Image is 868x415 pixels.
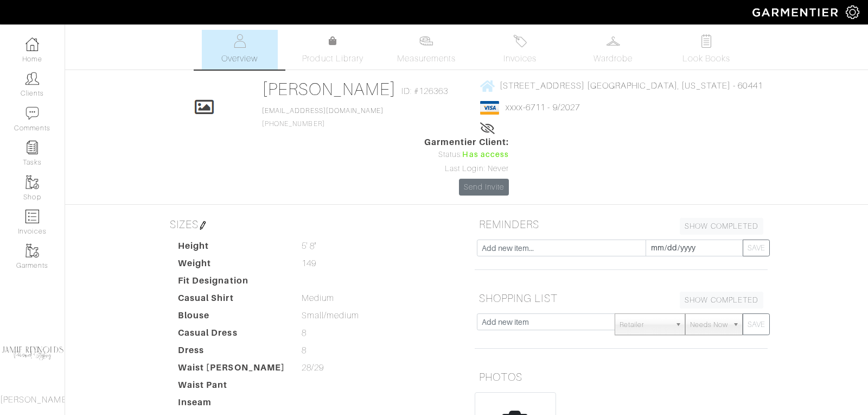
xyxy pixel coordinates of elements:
span: 28/29 [302,361,324,374]
a: [EMAIL_ADDRESS][DOMAIN_NAME] [262,107,384,115]
h5: SHOPPING LIST [475,287,768,309]
img: clients-icon-6bae9207a08558b7cb47a8932f037763ab4055f8c8b6bfacd5dc20c3e0201464.png [25,72,39,85]
img: todo-9ac3debb85659649dc8f770b8b6100bb5dab4b48dedcbae339e5042a72dfd3cc.svg [700,34,713,48]
span: Medium [302,292,334,305]
span: 8 [302,344,307,357]
img: dashboard-icon-dbcd8f5a0b271acd01030246c82b418ddd0df26cd7fceb0bd07c9910d44c42f6.png [25,37,39,51]
img: wardrobe-487a4870c1b7c33e795ec22d11cfc2ed9d08956e64fb3008fe2437562e282088.svg [607,34,620,48]
img: pen-cf24a1663064a2ec1b9c1bd2387e9de7a2fa800b781884d57f21acf72779bad2.png [199,221,207,230]
span: Garmentier Client: [424,136,509,149]
input: Add new item... [477,240,646,256]
span: ID: #126363 [401,85,449,98]
img: garments-icon-b7da505a4dc4fd61783c78ac3ca0ef83fa9d6f193b1c9dc38574b1d14d53ca28.png [25,175,39,189]
span: 5' 8" [302,240,316,253]
span: Measurements [397,52,456,65]
a: Send Invite [459,179,509,196]
img: reminder-icon-8004d30b9f0a5d33ae49ab947aed9ed385cf756f9e5892f1edd6e32f2345188e.png [25,141,39,154]
a: xxxx-6711 - 9/2027 [506,103,580,112]
h5: PHOTOS [475,366,768,388]
span: 8 [302,326,307,339]
dt: Waist [PERSON_NAME] [170,361,293,379]
a: Invoices [482,30,558,70]
a: Look Books [668,30,744,70]
dt: Casual Dress [170,326,293,344]
img: orders-icon-0abe47150d42831381b5fb84f609e132dff9fe21cb692f30cb5eec754e2cba89.png [25,210,39,223]
div: Status: [424,149,509,161]
a: SHOW COMPLETED [680,292,763,309]
a: SHOW COMPLETED [680,218,763,235]
img: measurements-466bbee1fd09ba9460f595b01e5d73f9e2bff037440d3c8f018324cb6cdf7a4a.svg [419,34,433,48]
img: garmentier-logo-header-white-b43fb05a5012e4ada735d5af1a66efaba907eab6374d6393d1fbf88cb4ef424d.png [747,3,846,22]
span: Look Books [682,52,731,65]
span: Overview [221,52,258,65]
span: Wardrobe [593,52,633,65]
span: Invoices [503,52,537,65]
img: basicinfo-40fd8af6dae0f16599ec9e87c0ef1c0a1fdea2edbe929e3d69a839185d80c458.svg [233,34,246,48]
dt: Waist Pant [170,379,293,396]
dt: Inseam [170,396,293,413]
h5: REMINDERS [475,213,768,235]
a: [STREET_ADDRESS] [GEOGRAPHIC_DATA], [US_STATE] - 60441 [480,79,763,92]
a: Wardrobe [575,30,651,70]
span: [STREET_ADDRESS] [GEOGRAPHIC_DATA], [US_STATE] - 60441 [500,81,763,91]
span: Product Library [302,52,363,65]
dt: Height [170,240,293,257]
h5: SIZES [165,213,458,235]
img: comment-icon-a0a6a9ef722e966f86d9cbdc48e553b5cf19dbc54f86b18d962a5391bc8f6eb6.png [25,106,39,120]
div: Last Login: Never [424,163,509,175]
a: Overview [202,30,278,70]
dt: Blouse [170,309,293,326]
a: Product Library [295,35,371,65]
img: gear-icon-white-bd11855cb880d31180b6d7d6211b90ccbf57a29d726f0c71d8c61bd08dd39cc2.png [846,5,859,19]
dt: Dress [170,344,293,361]
span: Has access [462,149,509,161]
span: 149 [302,257,316,270]
dt: Fit Designation [170,274,293,292]
span: Retailer [620,314,671,336]
img: orders-27d20c2124de7fd6de4e0e44c1d41de31381a507db9b33961299e4e07d508b8c.svg [513,34,527,48]
a: Measurements [388,30,465,70]
img: garments-icon-b7da505a4dc4fd61783c78ac3ca0ef83fa9d6f193b1c9dc38574b1d14d53ca28.png [25,244,39,257]
span: Needs Now [690,314,728,336]
button: SAVE [743,313,770,335]
span: [PHONE_NUMBER] [262,107,384,128]
a: [PERSON_NAME] [262,79,396,99]
span: Small/medium [302,309,360,322]
dt: Casual Shirt [170,292,293,309]
img: visa-934b35602734be37eb7d5d7e5dbcd2044c359bf20a24dc3361ca3fa54326a8a7.png [480,101,499,115]
input: Add new item [477,313,615,330]
button: SAVE [743,240,770,256]
dt: Weight [170,257,293,274]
